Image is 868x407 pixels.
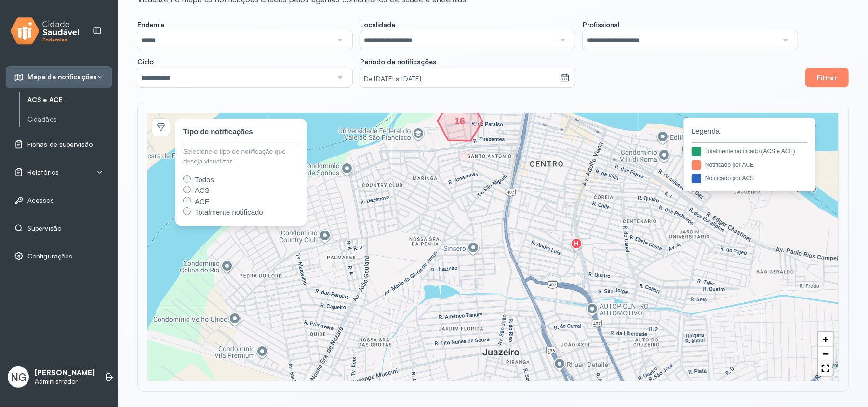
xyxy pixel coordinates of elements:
span: Relatórios [27,168,59,176]
a: Supervisão [14,223,104,233]
a: ACS e ACE [27,96,112,104]
div: Notificado por ACS [705,174,754,183]
span: Ciclo [137,57,154,66]
span: ACE [195,197,210,205]
a: Configurações [14,251,104,261]
span: Acessos [27,196,54,204]
a: ACS e ACE [27,94,112,106]
span: Fichas de supervisão [27,140,93,149]
span: Localidade [360,20,395,29]
span: − [823,348,829,360]
div: Selecione o tipo de notificação que deseja visualizar [183,147,299,167]
a: Cidadãos [27,113,112,125]
a: Fichas de supervisão [14,139,104,149]
span: Mapa de notificações [27,73,97,81]
img: logo.svg [10,15,80,47]
div: 16 [457,118,463,124]
div: Notificado por ACE [705,161,754,169]
span: Profissional [583,20,619,29]
p: [PERSON_NAME] [35,368,95,378]
span: NG [11,371,26,383]
div: Tipo de notificações [183,126,253,137]
small: De [DATE] a [DATE] [364,74,556,84]
span: Supervisão [27,224,61,232]
span: Período de notificações [360,57,436,66]
p: Administrador [35,378,95,386]
a: Zoom out [818,347,833,361]
a: Cidadãos [27,115,112,123]
span: Totalmente notificado [195,208,263,216]
a: Full Screen [818,361,833,376]
span: ACS [195,186,210,194]
button: Filtrar [805,68,849,87]
a: Acessos [14,195,104,205]
a: Zoom in [818,332,833,347]
div: Totalmente notificado (ACS e ACE) [705,147,795,156]
span: Todos [195,176,214,184]
span: + [823,333,829,345]
span: Endemia [137,20,164,29]
span: Configurações [27,252,72,260]
span: Legenda [692,126,807,137]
